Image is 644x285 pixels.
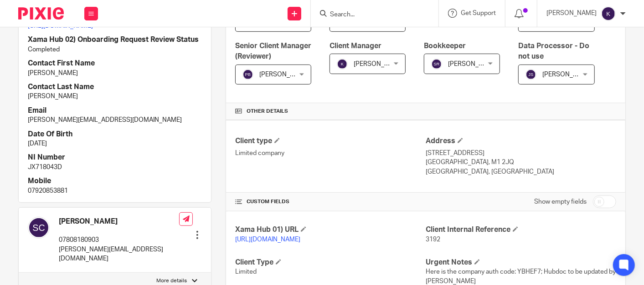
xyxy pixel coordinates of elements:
a: [URL][DOMAIN_NAME] [235,236,300,243]
p: JX718043D [28,163,202,172]
h4: Xama Hub 01) URL [235,225,426,235]
span: Limited [235,269,257,275]
p: [PERSON_NAME] [28,92,202,101]
h4: Urgent Notes [426,258,616,267]
p: [DATE] [28,139,202,148]
p: [STREET_ADDRESS] [426,149,616,158]
p: [GEOGRAPHIC_DATA], [GEOGRAPHIC_DATA] [426,167,616,176]
h4: Xama Hub 02) Onboarding Request Review Status [28,35,202,45]
span: [PERSON_NAME] [354,61,404,67]
h4: NI Number [28,153,202,162]
span: Data Processor - Do not use [518,42,589,60]
h4: Client Type [235,258,426,267]
p: [PERSON_NAME][EMAIL_ADDRESS][DOMAIN_NAME] [28,115,202,125]
span: Senior Client Manager (Reviewer) [235,42,311,60]
p: [PERSON_NAME][EMAIL_ADDRESS][DOMAIN_NAME] [59,245,179,264]
h4: Address [426,136,616,146]
input: Search [329,11,411,19]
span: Here is the company auth code: YBHEF7; Hubdoc to be updated by [PERSON_NAME] [426,269,616,284]
h4: Date Of Birth [28,130,202,139]
h4: Client Internal Reference [426,225,616,235]
img: svg%3E [242,69,253,80]
img: svg%3E [526,69,536,80]
span: [PERSON_NAME] [448,61,498,67]
h4: Client type [235,136,426,146]
p: Limited company [235,149,426,158]
h4: [PERSON_NAME] [59,217,179,226]
span: Get Support [461,10,496,16]
p: 07808180903 [59,235,179,245]
span: Bookkeeper [424,42,466,50]
h4: Mobile [28,176,202,186]
p: 07920853881 [28,186,202,195]
span: Other details [247,108,288,115]
label: Show empty fields [534,197,587,206]
span: Client Manager [330,42,381,50]
img: svg%3E [601,6,616,21]
p: [PERSON_NAME] [28,69,202,78]
p: [GEOGRAPHIC_DATA], M1 2JQ [426,158,616,167]
h4: Contact Last Name [28,82,202,92]
img: svg%3E [337,59,348,70]
span: [PERSON_NAME] [259,71,309,78]
img: svg%3E [431,59,442,70]
p: Completed [28,45,202,54]
img: Pixie [18,7,64,20]
h4: CUSTOM FIELDS [235,198,426,205]
p: More details [157,277,187,285]
h4: Contact First Name [28,59,202,68]
span: 3192 [426,236,440,243]
p: [PERSON_NAME] [546,9,597,18]
img: svg%3E [28,217,50,239]
h4: Email [28,106,202,115]
span: [PERSON_NAME] [542,71,592,78]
